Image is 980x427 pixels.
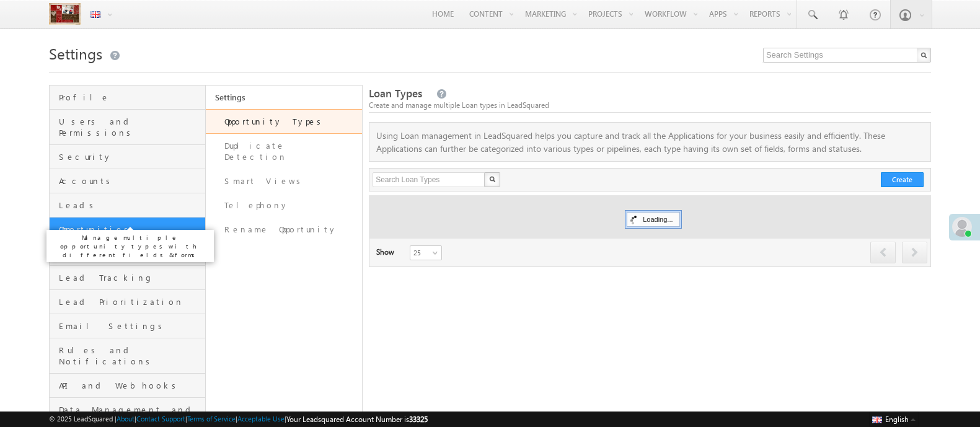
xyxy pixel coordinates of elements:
a: Rename Opportunity [206,218,362,242]
span: Lead Prioritization [59,296,202,307]
a: Leads [50,193,205,218]
span: Data Management and Privacy [59,404,202,426]
span: English [885,415,909,424]
button: Create [881,172,924,187]
a: Opportunities [50,218,205,242]
span: Security [59,151,202,162]
span: Your Leadsquared Account Number is [286,415,428,424]
span: Opportunities [59,224,202,235]
a: About [117,415,135,423]
a: Contact Support [136,415,185,423]
a: Smart Views [206,169,362,193]
input: Search Settings [763,48,931,63]
a: Users and Permissions [50,110,205,145]
span: Rules and Notifications [59,345,202,367]
div: Loading... [627,212,679,227]
span: API and Webhooks [59,380,202,391]
button: English [869,412,919,426]
span: Profile [59,92,202,103]
img: Custom Logo [49,3,81,25]
a: Settings [206,86,362,109]
span: Accounts [59,175,202,187]
p: Manage multiple opportunity types with different fields & forms [53,233,208,259]
div: Show [376,247,400,258]
a: Telephony [206,193,362,218]
a: 25 [410,245,442,260]
a: Opportunity Types [206,109,362,134]
span: 25 [410,247,443,258]
span: © 2025 LeadSquared | | | | | [49,413,428,425]
p: Using Loan management in LeadSquared helps you capture and track all the Applications for your bu... [369,129,930,155]
span: Users and Permissions [59,116,202,138]
span: Leads [59,200,202,211]
div: Create and manage multiple Loan types in LeadSquared [369,100,931,111]
a: Lead Prioritization [50,290,205,314]
a: Lead Tracking [50,266,205,290]
a: Security [50,145,205,169]
input: Search Loan Types [373,172,486,187]
span: Email Settings [59,320,202,332]
a: Rules and Notifications [50,338,205,374]
img: Search [489,176,495,182]
a: Acceptable Use [237,415,285,423]
a: Duplicate Detection [206,134,362,169]
span: Loan Types [369,86,422,100]
a: API and Webhooks [50,374,205,398]
span: Settings [49,43,102,63]
span: Lead Tracking [59,272,202,283]
a: Email Settings [50,314,205,338]
a: Accounts [50,169,205,193]
a: Terms of Service [187,415,236,423]
a: Profile [50,86,205,110]
span: 33325 [409,415,428,424]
